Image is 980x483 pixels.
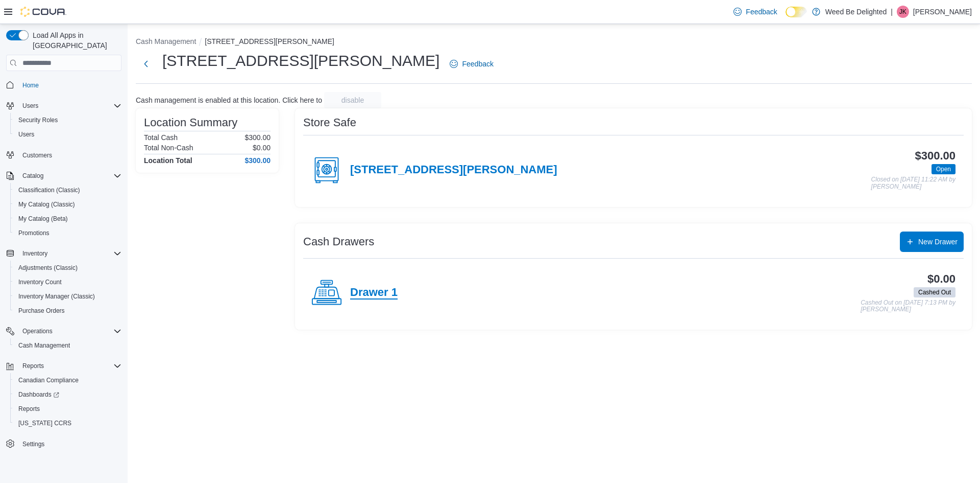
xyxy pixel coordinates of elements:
[18,264,78,272] span: Adjustments (Classic)
[14,374,83,386] a: Canadian Compliance
[14,128,38,141] a: Users
[14,417,121,429] span: Washington CCRS
[136,54,156,74] button: Next
[14,339,121,352] span: Cash Management
[900,232,964,252] button: New Drawer
[136,96,322,104] p: Cash management is enabled at this location. Click here to
[253,144,271,152] p: $0.00
[14,184,84,196] a: Classification (Classic)
[14,276,121,288] span: Inventory Count
[10,226,126,240] button: Promotions
[350,286,398,300] h4: Drawer 1
[18,438,121,450] span: Settings
[18,229,50,237] span: Promotions
[871,176,955,190] p: Closed on [DATE] 11:22 AM by [PERSON_NAME]
[244,133,271,142] p: $300.00
[18,390,59,399] span: Dashboards
[729,2,781,22] a: Feedback
[14,290,99,303] a: Inventory Manager (Classic)
[324,92,381,108] button: disable
[2,77,126,92] button: Home
[18,325,57,337] button: Operations
[22,327,53,335] span: Operations
[14,374,121,386] span: Canadian Compliance
[205,37,334,45] button: [STREET_ADDRESS][PERSON_NAME]
[14,305,121,317] span: Purchase Orders
[10,387,126,402] a: Dashboards
[14,262,121,274] span: Adjustments (Classic)
[2,169,126,183] button: Catalog
[14,114,121,126] span: Security Roles
[22,249,47,258] span: Inventory
[136,37,196,45] button: Cash Management
[18,278,62,286] span: Inventory Count
[10,127,126,142] button: Users
[899,6,906,18] span: JK
[244,156,271,165] h4: $300.00
[144,117,237,129] h3: Location Summary
[918,237,958,247] span: New Drawer
[136,36,972,49] nav: An example of EuiBreadcrumbs
[18,170,47,182] button: Catalog
[10,289,126,304] button: Inventory Manager (Classic)
[18,186,80,194] span: Classification (Classic)
[18,170,121,182] span: Catalog
[14,184,121,196] span: Classification (Classic)
[18,130,34,139] span: Users
[18,116,58,124] span: Security Roles
[18,100,121,112] span: Users
[18,247,121,260] span: Inventory
[18,376,79,384] span: Canadian Compliance
[29,30,121,51] span: Load All Apps in [GEOGRAPHIC_DATA]
[2,99,126,113] button: Users
[14,213,72,225] a: My Catalog (Beta)
[341,95,364,105] span: disable
[303,117,356,129] h3: Store Safe
[10,183,126,197] button: Classification (Classic)
[14,339,74,352] a: Cash Management
[446,54,497,74] a: Feedback
[915,150,955,162] h3: $300.00
[786,17,786,18] span: Dark Mode
[825,6,887,18] p: Weed Be Delighted
[18,360,48,372] button: Reports
[18,325,121,337] span: Operations
[14,198,79,211] a: My Catalog (Classic)
[14,388,63,401] a: Dashboards
[10,197,126,212] button: My Catalog (Classic)
[14,290,121,303] span: Inventory Manager (Classic)
[22,440,44,448] span: Settings
[6,73,121,478] nav: Complex example
[462,59,493,69] span: Feedback
[18,307,65,315] span: Purchase Orders
[144,133,178,142] h6: Total Cash
[18,215,68,223] span: My Catalog (Beta)
[18,419,71,427] span: [US_STATE] CCRS
[2,246,126,261] button: Inventory
[14,262,82,274] a: Adjustments (Classic)
[14,213,121,225] span: My Catalog (Beta)
[18,341,70,350] span: Cash Management
[786,7,807,17] input: Dark Mode
[14,305,69,317] a: Purchase Orders
[914,287,955,297] span: Cashed Out
[14,227,54,239] a: Promotions
[18,247,52,260] button: Inventory
[303,236,374,248] h3: Cash Drawers
[2,359,126,373] button: Reports
[936,165,951,174] span: Open
[14,403,44,415] a: Reports
[2,148,126,163] button: Customers
[10,304,126,318] button: Purchase Orders
[18,200,75,209] span: My Catalog (Classic)
[22,81,39,89] span: Home
[18,79,43,91] a: Home
[22,362,44,370] span: Reports
[18,438,48,450] a: Settings
[14,276,66,288] a: Inventory Count
[144,156,192,165] h4: Location Total
[22,151,52,159] span: Customers
[162,51,439,71] h1: [STREET_ADDRESS][PERSON_NAME]
[144,144,193,152] h6: Total Non-Cash
[18,292,95,301] span: Inventory Manager (Classic)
